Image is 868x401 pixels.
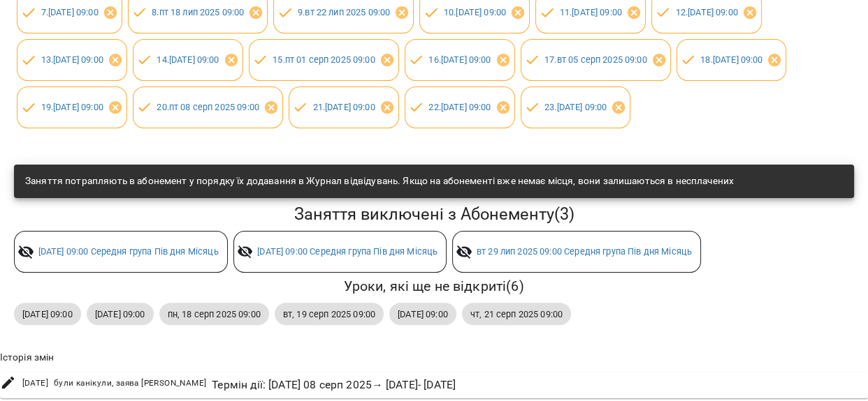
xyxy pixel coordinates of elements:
a: 13.[DATE] 09:00 [41,54,103,65]
span: [DATE] [22,377,48,391]
a: 21.[DATE] 09:00 [312,102,375,112]
div: 19.[DATE] 09:00 [17,86,127,128]
a: 15.пт 01 серп 2025 09:00 [273,54,375,65]
a: 9.вт 22 лип 2025 09:00 [298,7,390,17]
div: 13.[DATE] 09:00 [17,39,127,81]
a: 10.[DATE] 09:00 [444,7,506,17]
div: 20.пт 08 серп 2025 09:00 [133,86,283,128]
div: 17.вт 05 серп 2025 09:00 [521,39,671,81]
a: 16.[DATE] 09:00 [428,54,491,65]
span: [DATE] 09:00 [389,308,456,321]
a: 23.[DATE] 09:00 [544,102,607,112]
span: були канікули, заява [PERSON_NAME] [54,377,206,391]
a: [DATE] 09:00 Середня група Пів дня Місяць [257,246,437,257]
a: 11.[DATE] 09:00 [560,7,622,17]
a: [DATE] 09:00 Середня група Пів дня Місяць [38,246,219,257]
span: пн, 18 серп 2025 09:00 [159,308,269,321]
div: 14.[DATE] 09:00 [133,39,243,81]
div: 21.[DATE] 09:00 [289,86,399,128]
a: 19.[DATE] 09:00 [41,102,103,112]
a: 8.пт 18 лип 2025 09:00 [152,7,244,17]
div: 16.[DATE] 09:00 [405,39,515,81]
a: 20.пт 08 серп 2025 09:00 [157,102,259,112]
a: 22.[DATE] 09:00 [428,102,491,112]
div: 23.[DATE] 09:00 [521,86,631,128]
span: чт, 21 серп 2025 09:00 [462,308,571,321]
h5: Заняття виключені з Абонементу ( 3 ) [14,204,854,225]
div: 18.[DATE] 09:00 [677,39,787,81]
div: 15.пт 01 серп 2025 09:00 [249,39,399,81]
a: 18.[DATE] 09:00 [700,54,762,65]
a: 17.вт 05 серп 2025 09:00 [544,54,647,65]
a: вт 29 лип 2025 09:00 Середня група Пів дня Місяць [477,246,692,257]
div: Термін дії : [DATE] 08 серп 2025 → [DATE] - [DATE] [209,374,458,396]
a: 14.[DATE] 09:00 [157,54,219,65]
h6: Уроки, які ще не відкриті ( 6 ) [14,275,854,297]
span: вт, 19 серп 2025 09:00 [275,308,384,321]
span: [DATE] 09:00 [87,308,154,321]
div: Заняття потрапляють в абонемент у порядку їх додавання в Журнал відвідувань. Якщо на абонементі в... [25,169,734,194]
span: [DATE] 09:00 [14,308,81,321]
a: 7.[DATE] 09:00 [41,7,99,17]
div: 22.[DATE] 09:00 [405,86,515,128]
a: 12.[DATE] 09:00 [675,7,737,17]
